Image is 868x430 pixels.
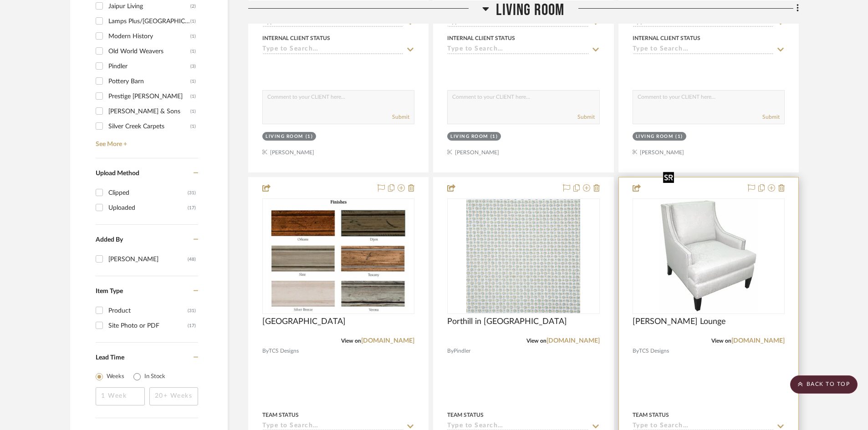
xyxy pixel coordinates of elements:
[262,411,299,419] div: Team Status
[577,113,595,121] button: Submit
[447,411,484,419] div: Team Status
[659,199,758,313] img: Harrison Lounge
[526,338,546,344] span: View on
[262,347,269,355] span: By
[711,338,731,344] span: View on
[466,199,580,313] img: Porthill in Mist
[454,347,470,355] span: Pindler
[96,387,145,405] input: 1 Week
[190,119,196,134] div: (1)
[341,338,361,344] span: View on
[450,133,488,140] div: Living Room
[190,59,196,74] div: (3)
[633,34,700,42] div: Internal Client Status
[108,44,190,59] div: Old World Weavers
[190,44,196,59] div: (1)
[108,74,190,89] div: Pottery Barn
[144,372,165,381] label: In Stock
[269,347,299,355] span: TCS Designs
[190,14,196,29] div: (1)
[790,375,858,394] scroll-to-top-button: BACK TO TOP
[731,338,785,344] a: [DOMAIN_NAME]
[361,338,414,344] a: [DOMAIN_NAME]
[96,237,123,243] span: Added By
[108,186,188,200] div: Clipped
[108,119,190,134] div: Silver Creek Carpets
[108,14,190,29] div: Lamps Plus/[GEOGRAPHIC_DATA]
[633,347,639,355] span: By
[188,201,196,215] div: (17)
[108,252,188,267] div: [PERSON_NAME]
[639,347,669,355] span: TCS Designs
[188,319,196,333] div: (17)
[306,133,313,140] div: (1)
[108,201,188,215] div: Uploaded
[636,133,674,140] div: Living Room
[266,133,303,140] div: Living Room
[108,319,188,333] div: Site Photo or PDF
[190,74,196,89] div: (1)
[188,186,196,200] div: (31)
[447,34,515,42] div: Internal Client Status
[107,372,124,381] label: Weeks
[490,133,498,140] div: (1)
[96,170,139,177] span: Upload Method
[633,411,669,419] div: Team Status
[546,338,600,344] a: [DOMAIN_NAME]
[633,199,784,314] div: 0
[447,46,588,54] input: Type to Search…
[96,288,123,294] span: Item Type
[190,104,196,119] div: (1)
[108,59,190,74] div: Pindler
[190,29,196,44] div: (1)
[93,134,198,148] a: See More +
[108,89,190,104] div: Prestige [PERSON_NAME]
[108,104,190,119] div: [PERSON_NAME] & Sons
[633,46,774,54] input: Type to Search…
[262,34,330,42] div: Internal Client Status
[447,347,454,355] span: By
[762,113,780,121] button: Submit
[262,46,403,54] input: Type to Search…
[447,317,567,327] span: Porthill in [GEOGRAPHIC_DATA]
[149,387,199,405] input: 20+ Weeks
[188,252,196,267] div: (48)
[633,317,726,327] span: [PERSON_NAME] Lounge
[96,354,124,361] span: Lead Time
[108,304,188,318] div: Product
[108,29,190,44] div: Modern History
[190,89,196,104] div: (1)
[675,133,683,140] div: (1)
[262,317,346,327] span: [GEOGRAPHIC_DATA]
[268,199,409,313] img: Orleans
[392,113,409,121] button: Submit
[188,304,196,318] div: (31)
